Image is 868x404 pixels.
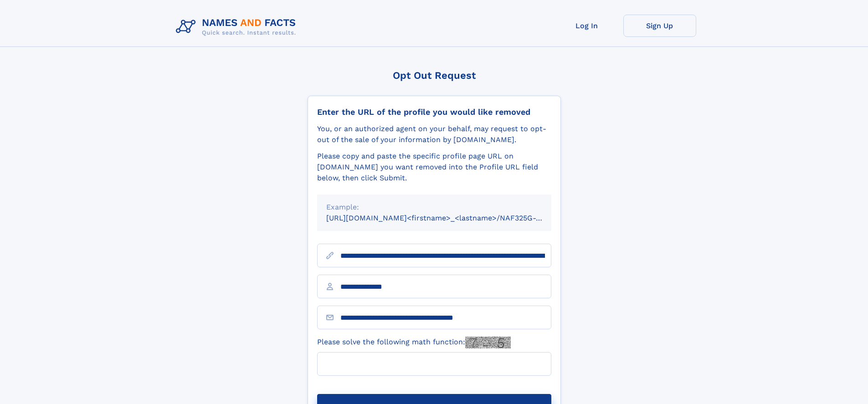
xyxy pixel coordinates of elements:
[317,123,551,145] div: You, or an authorized agent on your behalf, may request to opt-out of the sale of your informatio...
[317,151,551,184] div: Please copy and paste the specific profile page URL on [DOMAIN_NAME] you want removed into the Pr...
[172,15,303,39] img: Logo Names and Facts
[550,15,623,37] a: Log In
[326,214,569,222] small: [URL][DOMAIN_NAME]<firstname>_<lastname>/NAF325G-xxxxxxxx
[308,70,561,81] div: Opt Out Request
[326,202,542,213] div: Example:
[317,107,551,117] div: Enter the URL of the profile you would like removed
[623,15,696,37] a: Sign Up
[317,337,511,348] label: Please solve the following math function:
